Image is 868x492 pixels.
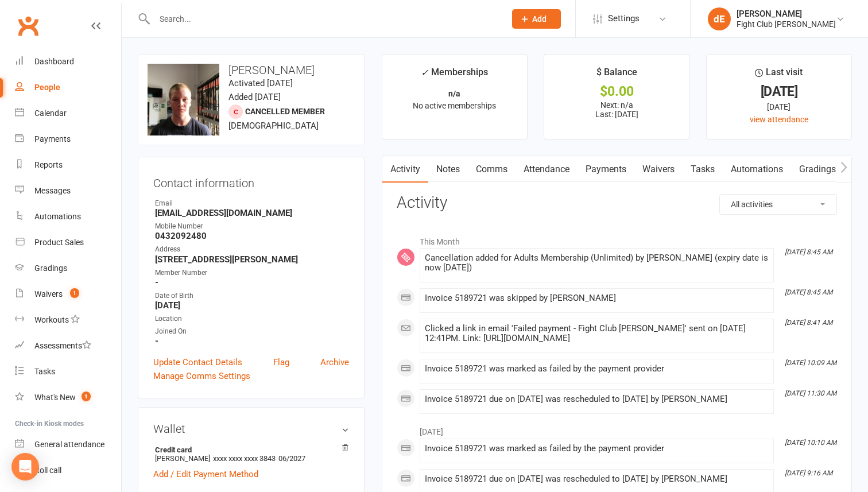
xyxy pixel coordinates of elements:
[397,230,837,248] li: This Month
[15,281,121,307] a: Waivers 1
[155,244,349,255] div: Address
[155,208,349,218] strong: [EMAIL_ADDRESS][DOMAIN_NAME]
[708,7,731,30] div: dE
[155,300,349,311] strong: [DATE]
[15,432,121,458] a: General attendance kiosk mode
[512,9,561,29] button: Add
[155,198,349,209] div: Email
[737,9,836,19] div: [PERSON_NAME]
[228,121,319,131] span: [DEMOGRAPHIC_DATA]
[34,367,55,376] div: Tasks
[213,454,276,463] span: xxxx xxxx xxxx 3843
[421,65,488,86] div: Memberships
[34,186,71,195] div: Messages
[278,454,305,463] span: 06/2027
[425,324,769,343] div: Clicked a link in email 'Failed payment - Fight Club [PERSON_NAME]' sent on [DATE] 12:41PM. Link:...
[153,423,349,435] h3: Wallet
[382,156,428,183] a: Activity
[425,364,769,374] div: Invoice 5189721 was marked as failed by the payment provider
[320,355,349,369] a: Archive
[596,65,637,86] div: $ Balance
[155,445,343,454] strong: Credit card
[15,230,121,255] a: Product Sales
[15,255,121,281] a: Gradings
[608,6,640,32] span: Settings
[34,160,63,169] div: Reports
[11,453,39,481] div: Open Intercom Messenger
[785,288,832,296] i: [DATE] 8:45 AM
[532,14,547,24] span: Add
[273,355,289,369] a: Flag
[578,156,634,183] a: Payments
[425,474,769,484] div: Invoice 5189721 due on [DATE] was rescheduled to [DATE] by [PERSON_NAME]
[34,264,67,273] div: Gradings
[15,204,121,230] a: Automations
[737,19,836,29] div: Fight Club [PERSON_NAME]
[15,307,121,333] a: Workouts
[34,57,74,66] div: Dashboard
[397,420,837,438] li: [DATE]
[15,359,121,385] a: Tasks
[785,359,836,367] i: [DATE] 10:09 AM
[425,253,769,273] div: Cancellation added for Adults Membership (Unlimited) by [PERSON_NAME] (expiry date is now [DATE])
[15,333,121,359] a: Assessments
[34,289,63,299] div: Waivers
[153,369,250,383] a: Manage Comms Settings
[634,156,683,183] a: Waivers
[34,315,69,324] div: Workouts
[15,100,121,126] a: Calendar
[425,444,769,454] div: Invoice 5189721 was marked as failed by the payment provider
[421,67,428,78] i: ✓
[397,194,837,212] h3: Activity
[15,178,121,204] a: Messages
[755,65,803,86] div: Last visit
[34,83,60,92] div: People
[428,156,468,183] a: Notes
[785,439,836,447] i: [DATE] 10:10 AM
[155,290,349,301] div: Date of Birth
[155,231,349,241] strong: 0432092480
[228,78,293,88] time: Activated [DATE]
[153,444,349,464] li: [PERSON_NAME]
[34,341,91,350] div: Assessments
[70,288,79,298] span: 1
[151,11,497,27] input: Search...
[228,92,281,102] time: Added [DATE]
[148,64,355,76] h3: [PERSON_NAME]
[413,101,496,110] span: No active memberships
[425,293,769,303] div: Invoice 5189721 was skipped by [PERSON_NAME]
[155,277,349,288] strong: -
[785,469,832,477] i: [DATE] 9:16 AM
[468,156,516,183] a: Comms
[245,107,325,116] span: Cancelled member
[555,86,679,98] div: $0.00
[785,248,832,256] i: [DATE] 8:45 AM
[717,100,841,113] div: [DATE]
[15,49,121,75] a: Dashboard
[153,467,258,481] a: Add / Edit Payment Method
[14,11,42,40] a: Clubworx
[34,466,61,475] div: Roll call
[717,86,841,98] div: [DATE]
[34,238,84,247] div: Product Sales
[155,313,349,324] div: Location
[723,156,791,183] a: Automations
[155,268,349,278] div: Member Number
[34,134,71,144] div: Payments
[750,115,808,124] a: view attendance
[15,458,121,483] a: Roll call
[785,389,836,397] i: [DATE] 11:30 AM
[516,156,578,183] a: Attendance
[555,100,679,119] p: Next: n/a Last: [DATE]
[34,440,104,449] div: General attendance
[15,126,121,152] a: Payments
[15,75,121,100] a: People
[15,385,121,410] a: What's New1
[153,172,349,189] h3: Contact information
[153,355,242,369] a: Update Contact Details
[148,64,219,135] img: image1682985175.png
[82,392,91,401] span: 1
[155,221,349,232] div: Mobile Number
[34,212,81,221] div: Automations
[155,326,349,337] div: Joined On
